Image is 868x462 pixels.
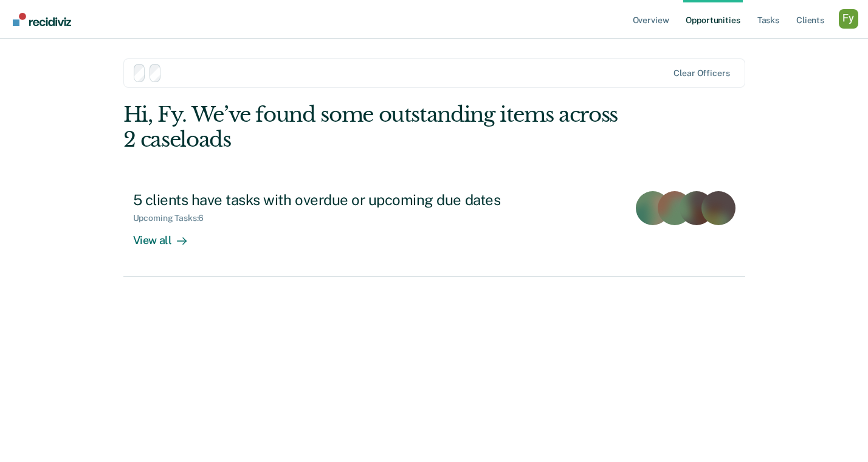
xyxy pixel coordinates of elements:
a: 5 clients have tasks with overdue or upcoming due datesUpcoming Tasks:6View all [123,181,745,277]
div: Clear officers [673,68,729,79]
button: Profile dropdown button [839,9,858,29]
div: View all [133,223,201,247]
img: Recidiviz [13,13,71,26]
div: Hi, Fy. We’ve found some outstanding items across 2 caseloads [123,102,621,152]
div: Upcoming Tasks : 6 [133,213,214,223]
div: 5 clients have tasks with overdue or upcoming due dates [133,191,560,209]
